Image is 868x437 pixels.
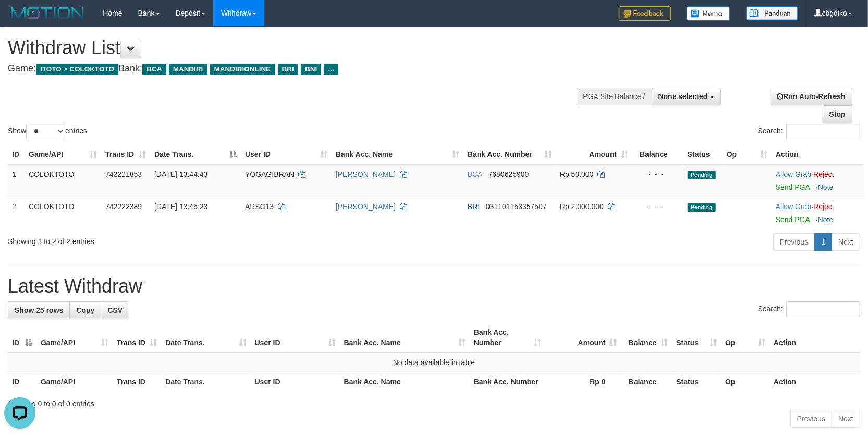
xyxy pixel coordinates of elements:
[25,145,101,164] th: Game/API: activate to sort column ascending
[560,202,604,211] span: Rp 2.000.000
[823,105,852,123] a: Stop
[658,92,708,101] span: None selected
[758,301,860,317] label: Search:
[632,145,683,164] th: Balance
[637,169,679,179] div: - - -
[25,197,101,229] td: COLOKTOTO
[25,164,101,197] td: COLOKTOTO
[769,372,860,392] th: Action
[301,64,321,75] span: BNI
[771,88,852,105] a: Run Auto-Refresh
[8,197,25,229] td: 2
[673,323,722,353] th: Status: activate to sort column ascending
[577,88,652,105] div: PGA Site Balance /
[683,145,723,164] th: Status
[832,410,860,428] a: Next
[486,202,547,211] span: Copy 031101153357507 to clipboard
[101,301,129,319] a: CSV
[142,64,166,75] span: BCA
[336,170,396,178] a: [PERSON_NAME]
[161,372,250,392] th: Date Trans.
[773,233,815,251] a: Previous
[8,5,87,21] img: MOTION_logo.png
[210,64,275,75] span: MANDIRIONLINE
[245,202,274,211] span: ARSO13
[36,323,113,353] th: Game/API: activate to sort column ascending
[776,202,811,211] a: Allow Grab
[8,323,36,353] th: ID: activate to sort column descending
[463,145,556,164] th: Bank Acc. Number: activate to sort column ascending
[113,372,161,392] th: Trans ID
[772,164,864,197] td: ·
[468,202,480,211] span: BRI
[8,145,25,164] th: ID
[832,233,860,251] a: Next
[619,6,671,21] img: Feedback.jpg
[746,6,798,20] img: panduan.png
[560,170,594,178] span: Rp 50.000
[251,372,340,392] th: User ID
[772,197,864,229] td: ·
[470,372,545,392] th: Bank Acc. Number
[776,170,813,178] span: ·
[8,164,25,197] td: 1
[4,4,35,35] button: Open LiveChat chat widget
[688,171,716,179] span: Pending
[8,394,860,409] div: Showing 0 to 0 of 0 entries
[169,64,207,75] span: MANDIRI
[101,145,150,164] th: Trans ID: activate to sort column ascending
[687,6,730,21] img: Button%20Memo.svg
[251,323,340,353] th: User ID: activate to sort column ascending
[8,232,354,247] div: Showing 1 to 2 of 2 entries
[470,323,545,353] th: Bank Acc. Number: activate to sort column ascending
[324,64,338,75] span: ...
[69,301,101,319] a: Copy
[8,64,568,74] h4: Game: Bank:
[556,145,632,164] th: Amount: activate to sort column ascending
[36,64,118,75] span: ITOTO > COLOKTOTO
[8,38,568,58] h1: Withdraw List
[813,202,834,211] a: Reject
[673,372,722,392] th: Status
[154,170,207,178] span: [DATE] 13:44:43
[26,124,65,139] select: Showentries
[8,353,860,372] td: No data available in table
[621,372,673,392] th: Balance
[278,64,298,75] span: BRI
[776,170,811,178] a: Allow Grab
[758,124,860,139] label: Search:
[776,202,813,211] span: ·
[621,323,673,353] th: Balance: activate to sort column ascending
[776,183,810,191] a: Send PGA
[769,323,860,353] th: Action
[772,145,864,164] th: Action
[545,372,621,392] th: Rp 0
[241,145,332,164] th: User ID: activate to sort column ascending
[8,372,36,392] th: ID
[105,170,142,178] span: 742221853
[8,301,70,319] a: Show 25 rows
[818,183,834,191] a: Note
[790,410,832,428] a: Previous
[723,145,772,164] th: Op: activate to sort column ascending
[688,203,716,212] span: Pending
[340,323,470,353] th: Bank Acc. Name: activate to sort column ascending
[814,233,832,251] a: 1
[8,124,87,139] label: Show entries
[813,170,834,178] a: Reject
[76,306,94,314] span: Copy
[245,170,294,178] span: YOGAGIBRAN
[721,323,769,353] th: Op: activate to sort column ascending
[786,301,860,317] input: Search:
[468,170,482,178] span: BCA
[336,202,396,211] a: [PERSON_NAME]
[652,88,721,105] button: None selected
[15,306,63,314] span: Show 25 rows
[488,170,529,178] span: Copy 7680625900 to clipboard
[36,372,113,392] th: Game/API
[107,306,123,314] span: CSV
[340,372,470,392] th: Bank Acc. Name
[150,145,241,164] th: Date Trans.: activate to sort column descending
[105,202,142,211] span: 742222389
[776,215,810,224] a: Send PGA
